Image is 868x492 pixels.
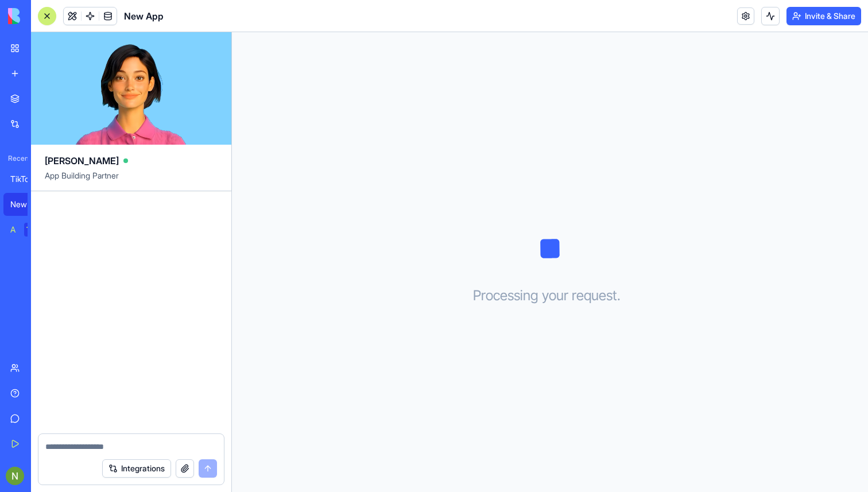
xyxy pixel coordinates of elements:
[786,7,861,25] button: Invite & Share
[617,286,621,305] span: .
[45,154,119,168] span: [PERSON_NAME]
[3,154,28,163] span: Recent
[10,173,42,185] div: TikTok Pixel Privacy Analyzer
[6,467,24,485] img: ACg8ocJd-aovskpaOrMdWdnssmdGc9aDTLMfbDe5E_qUIAhqS8vtWA=s96-c
[24,223,42,237] div: TRY
[10,199,42,210] div: New App
[3,193,49,216] a: New App
[8,8,79,24] img: logo
[45,170,218,191] span: App Building Partner
[10,224,16,235] div: AI Logo Generator
[3,218,49,241] a: AI Logo GeneratorTRY
[3,168,49,191] a: TikTok Pixel Privacy Analyzer
[102,459,171,478] button: Integrations
[473,286,627,305] h3: Processing your request
[124,9,164,23] span: New App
